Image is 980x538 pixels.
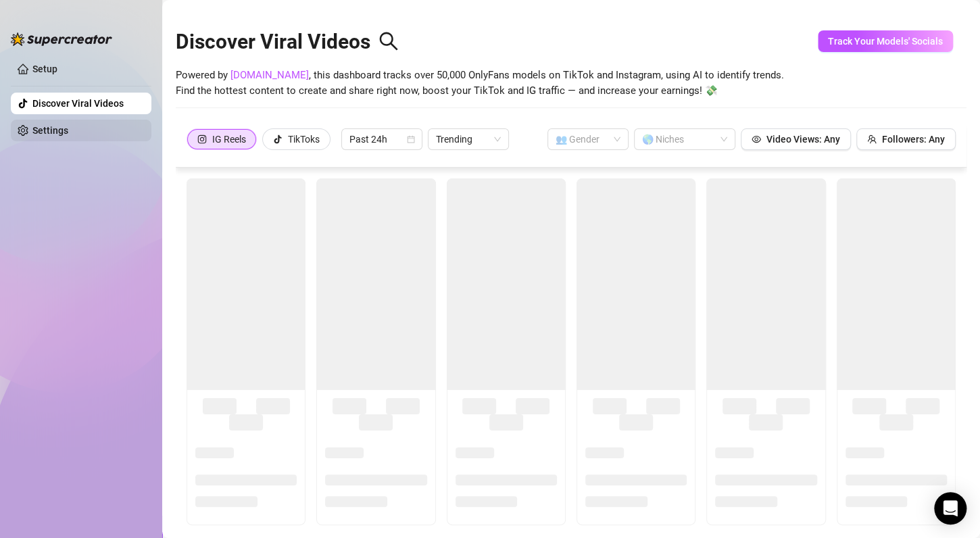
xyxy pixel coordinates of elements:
[818,30,953,52] button: Track Your Models' Socials
[882,134,945,145] span: Followers: Any
[934,492,966,524] div: Open Intercom Messenger
[752,134,761,144] span: eye
[176,68,784,99] span: Powered by , this dashboard tracks over 50,000 OnlyFans models on TikTok and Instagram, using AI ...
[867,134,877,144] span: team
[32,125,68,136] a: Settings
[176,29,399,55] h2: Discover Viral Videos
[349,129,414,149] span: Past 24h
[11,32,112,46] img: logo-BBDzfeDw.svg
[273,134,283,144] span: tik-tok
[32,64,57,74] a: Setup
[212,129,246,149] div: IG Reels
[436,129,501,149] span: Trending
[828,36,943,47] span: Track Your Models' Socials
[32,98,124,109] a: Discover Viral Videos
[856,128,956,150] button: Followers: Any
[288,129,320,149] div: TikToks
[766,134,840,145] span: Video Views: Any
[378,31,399,51] span: search
[741,128,851,150] button: Video Views: Any
[197,134,207,144] span: instagram
[407,135,415,143] span: calendar
[230,69,309,81] a: [DOMAIN_NAME]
